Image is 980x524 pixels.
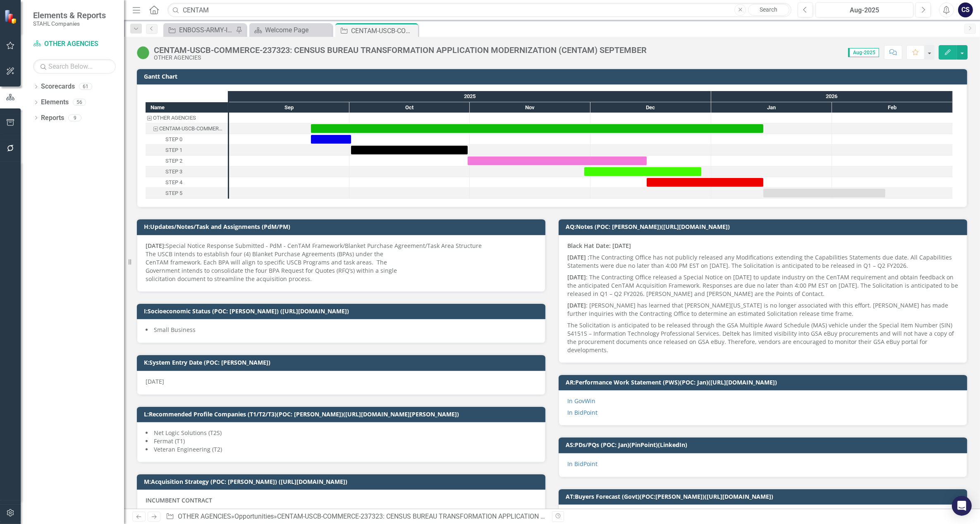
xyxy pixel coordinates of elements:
[154,445,222,453] span: Veteran Engineering (T2)
[144,73,963,79] h3: Gantt Chart
[566,379,963,385] h3: AR:Performance Work Statement (PWS)(POC: Jan)([URL][DOMAIN_NAME])
[567,300,958,320] p: : [PERSON_NAME] has learned that [PERSON_NAME][US_STATE] is no longer associated with this effort...
[146,156,228,166] div: Task: Start date: 2025-10-31 End date: 2025-12-15
[144,308,541,314] h3: I:Socioeconomic Status (POC: [PERSON_NAME]) ([URL][DOMAIN_NAME])
[146,177,228,188] div: STEP 4
[154,46,647,55] div: CENTAM-USCB-COMMERCE-237323: CENSUS BUREAU TRANSFORMATION APPLICATION MODERNIZATION (CENTAM) SEPT...
[351,26,416,36] div: CENTAM-USCB-COMMERCE-237323: CENSUS BUREAU TRANSFORMATION APPLICATION MODERNIZATION (CENTAM) SEPT...
[178,512,231,520] a: OTHER AGENCIES
[146,188,228,199] div: STEP 5
[144,224,541,230] h3: H:Updates/Notes/Task and Assignments (PdM/PM)
[567,272,958,300] p: : The Contracting Office released a Special Notice on [DATE] to update industry on the CenTAM req...
[154,437,185,445] span: Fermat (T1)
[311,124,763,133] div: Task: Start date: 2025-09-21 End date: 2026-01-14
[146,377,164,385] span: [DATE]
[952,496,972,516] div: Open Intercom Messenger
[848,48,879,57] span: Aug-2025
[41,82,75,91] a: Scorecards
[165,177,182,188] div: STEP 4
[33,10,106,20] span: Elements & Reports
[73,99,86,106] div: 56
[146,123,228,134] div: CENTAM-USCB-COMMERCE-237323: CENSUS BUREAU TRANSFORMATION APPLICATION MODERNIZATION (CENTAM) SEPT...
[567,253,589,261] strong: [DATE] :
[647,178,763,187] div: Task: Start date: 2025-12-15 End date: 2026-01-14
[68,114,81,121] div: 9
[566,493,963,500] h3: AT:Buyers Forecast (Govt)(POC:[PERSON_NAME])([URL][DOMAIN_NAME])
[154,55,647,61] div: OTHER AGENCIES
[167,3,791,17] input: Search ClearPoint...
[41,113,64,123] a: Reports
[711,91,953,102] div: 2026
[763,189,885,197] div: Task: Start date: 2026-01-14 End date: 2026-02-13
[234,512,274,520] a: Opportunities
[146,102,228,113] div: Name
[144,411,541,417] h3: L:Recommended Profile Companies (T1/T2/T3)(POC: [PERSON_NAME])([URL][DOMAIN_NAME][PERSON_NAME])
[567,301,586,309] strong: [DATE]
[229,91,711,102] div: 2025
[136,46,150,59] img: Active
[567,397,595,405] a: In GovWin
[165,25,234,35] a: ENBOSS-ARMY-ITES3 SB-221122 (Army National Guard ENBOSS Support Service Sustainment, Enhancement,...
[567,252,958,272] p: The Contracting Office has not publicly released any Modifications extending the Capabilities Sta...
[146,134,228,145] div: Task: Start date: 2025-09-21 End date: 2025-10-01
[567,273,586,281] strong: [DATE]
[590,102,711,113] div: Dec
[4,10,19,24] img: ClearPoint Strategy
[146,156,228,166] div: STEP 2
[179,25,234,35] div: ENBOSS-ARMY-ITES3 SB-221122 (Army National Guard ENBOSS Support Service Sustainment, Enhancement,...
[468,156,647,165] div: Task: Start date: 2025-10-31 End date: 2025-12-15
[146,145,228,156] div: STEP 1
[146,166,228,177] div: STEP 3
[33,20,106,27] small: STAHL Companies
[41,98,69,107] a: Elements
[566,224,963,230] h3: AQ:Notes (POC: [PERSON_NAME])([URL][DOMAIN_NAME])
[711,102,832,113] div: Jan
[146,496,212,504] strong: INCUMBENT CONTRACT
[165,188,182,199] div: STEP 5
[815,2,913,17] button: Aug-2025
[165,166,182,177] div: STEP 3
[832,102,953,113] div: Feb
[818,5,911,15] div: Aug-2025
[567,242,631,250] strong: Black Hat Date: [DATE]
[153,113,196,123] div: OTHER AGENCIES
[146,166,228,177] div: Task: Start date: 2025-11-29 End date: 2025-12-29
[146,242,166,250] strong: [DATE]:
[154,429,222,437] span: Net Logic Solutions (T2S)
[349,102,470,113] div: Oct
[567,460,598,468] a: In BidPoint
[146,123,228,134] div: Task: Start date: 2025-09-21 End date: 2026-01-14
[144,359,541,365] h3: K:System Entry Date (POC: [PERSON_NAME])
[146,177,228,188] div: Task: Start date: 2025-12-15 End date: 2026-01-14
[251,25,330,35] a: Welcome Page
[566,442,963,448] h3: AS:PDs/PQs (POC: Jan)(PinPoint)(LinkedIn)
[229,102,349,113] div: Sep
[154,508,537,516] p: According to the Sources Sought, this effort is considered a new requirement
[265,25,330,35] div: Welcome Page
[154,326,196,334] span: Small Business
[584,167,701,176] div: Task: Start date: 2025-11-29 End date: 2025-12-29
[470,102,590,113] div: Nov
[166,512,546,522] div: » »
[146,242,537,283] p: Special Notice Response Submitted - PdM - CenTAM Framework/Blanket Purchase Agreement/Task Area S...
[165,134,182,145] div: STEP 0
[33,59,116,74] input: Search Below...
[277,512,664,520] div: CENTAM-USCB-COMMERCE-237323: CENSUS BUREAU TRANSFORMATION APPLICATION MODERNIZATION (CENTAM) SEPT...
[165,145,182,156] div: STEP 1
[748,4,789,16] a: Search
[165,156,182,166] div: STEP 2
[146,188,228,199] div: Task: Start date: 2026-01-14 End date: 2026-02-13
[144,478,541,485] h3: M:Acquisition Strategy (POC: [PERSON_NAME]) ([URL][DOMAIN_NAME])
[311,135,351,144] div: Task: Start date: 2025-09-21 End date: 2025-10-01
[33,39,116,49] a: OTHER AGENCIES
[146,134,228,145] div: STEP 0
[351,146,468,154] div: Task: Start date: 2025-10-01 End date: 2025-10-31
[146,113,228,123] div: Task: OTHER AGENCIES Start date: 2025-09-21 End date: 2025-09-22
[567,409,598,416] a: In BidPoint
[146,113,228,123] div: OTHER AGENCIES
[958,2,973,17] button: CS
[159,123,225,134] div: CENTAM-USCB-COMMERCE-237323: CENSUS BUREAU TRANSFORMATION APPLICATION MODERNIZATION (CENTAM) SEPT...
[146,145,228,156] div: Task: Start date: 2025-10-01 End date: 2025-10-31
[79,83,92,90] div: 61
